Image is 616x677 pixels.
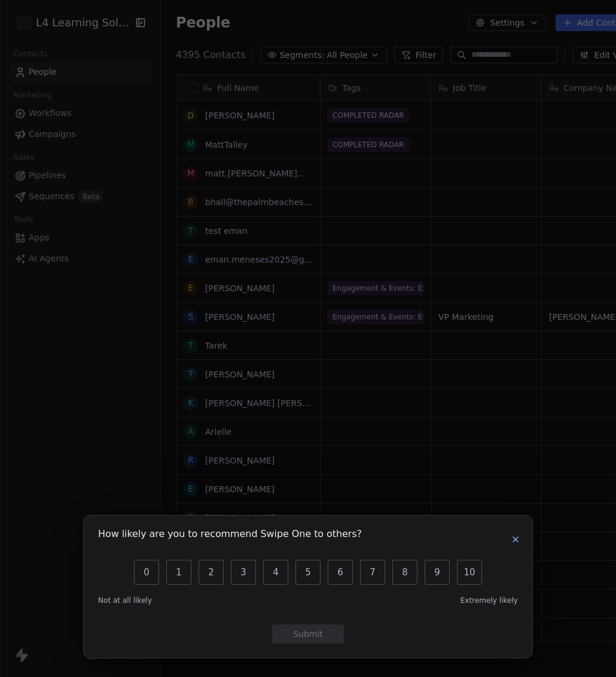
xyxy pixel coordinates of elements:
button: 7 [360,560,385,585]
button: 2 [199,560,224,585]
button: 5 [295,560,321,585]
button: 8 [392,560,417,585]
button: Submit [272,624,344,644]
button: 0 [134,560,159,585]
button: 4 [263,560,288,585]
button: 1 [166,560,191,585]
span: Extremely likely [461,596,518,605]
span: Not at all likely [98,596,152,605]
button: 6 [328,560,353,585]
button: 10 [457,560,482,585]
h1: How likely are you to recommend Swipe One to others? [98,530,362,542]
button: 9 [425,560,450,585]
button: 3 [231,560,256,585]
